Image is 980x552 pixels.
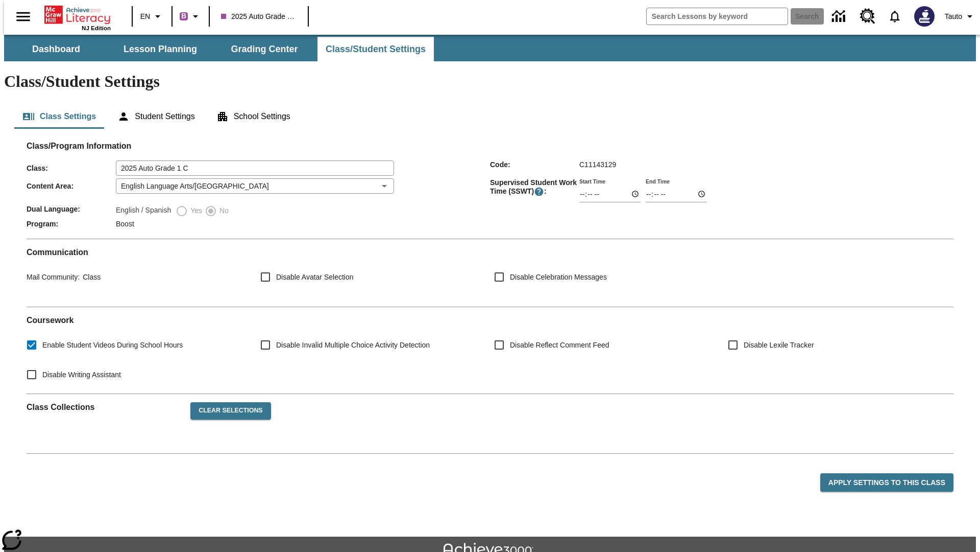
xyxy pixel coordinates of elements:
[941,7,980,26] button: Profile/Settings
[27,402,182,412] h2: Class Collections
[109,104,203,129] button: Student Settings
[276,272,354,283] span: Disable Avatar Selection
[181,10,186,22] span: B
[908,3,941,30] button: Select a new avatar
[826,3,854,31] a: Data Center
[136,7,168,26] button: Language: EN, Select a language
[534,187,544,197] button: Supervised Student Work Time is the timeframe when students can take LevelSet and when lessons ar...
[14,104,966,129] div: Class/Student Settings
[116,178,394,194] div: English Language Arts/[GEOGRAPHIC_DATA]
[914,6,935,27] img: Avatar
[8,2,38,32] button: Open side menu
[80,273,101,281] span: Class
[854,3,881,30] a: Resource Center, Will open in new tab
[27,141,953,151] h2: Class/Program Information
[5,37,107,61] button: Dashboard
[27,394,953,445] div: Class Collections
[820,473,953,492] button: Apply Settings to this Class
[647,8,788,25] input: search field
[109,37,211,61] button: Lesson Planning
[44,4,111,31] div: Home
[116,205,171,217] label: English / Spanish
[510,272,607,283] span: Disable Celebration Messages
[27,151,953,231] div: Class/Program Information
[213,37,315,61] button: Grading Center
[27,247,953,298] div: Communication
[27,315,953,325] h2: Course work
[27,220,116,228] span: Program :
[217,205,229,216] span: No
[646,177,670,185] label: End Time
[317,37,434,61] button: Class/Student Settings
[27,164,116,172] span: Class :
[27,247,953,257] h2: Communication
[945,11,962,22] span: Tauto
[14,104,104,129] button: Class Settings
[4,72,976,91] h1: Class/Student Settings
[221,11,297,22] span: 2025 Auto Grade 1 C
[744,340,814,351] span: Disable Lexile Tracker
[82,25,111,31] span: NJ Edition
[42,340,183,351] span: Enable Student Videos During School Hours
[116,160,394,176] input: Class
[510,340,609,351] span: Disable Reflect Comment Feed
[44,5,111,25] a: Home
[881,3,908,30] a: Notifications
[27,182,116,190] span: Content Area :
[176,7,206,26] button: Boost Class color is purple. Change class color
[42,370,121,380] span: Disable Writing Assistant
[490,178,579,197] span: Supervised Student Work Time (SSWT) :
[276,340,430,351] span: Disable Invalid Multiple Choice Activity Detection
[208,104,299,129] button: School Settings
[27,205,116,213] span: Dual Language :
[188,205,202,216] span: Yes
[116,220,134,228] span: Boost
[490,160,579,169] span: Code :
[190,402,271,420] button: Clear Selections
[27,273,80,281] span: Mail Community :
[579,177,605,185] label: Start Time
[27,315,953,385] div: Coursework
[579,160,616,169] span: C11143129
[4,37,435,61] div: SubNavbar
[140,11,150,22] span: EN
[4,35,976,61] div: SubNavbar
